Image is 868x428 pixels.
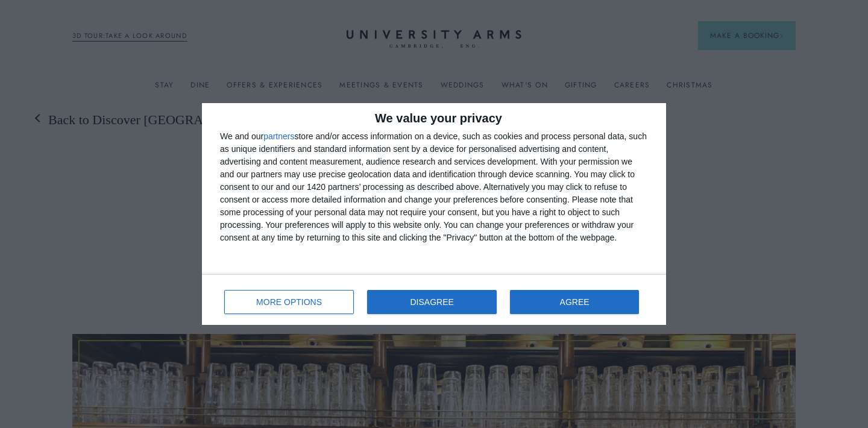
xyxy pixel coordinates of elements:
button: MORE OPTIONS [224,290,354,314]
button: DISAGREE [367,290,497,314]
span: AGREE [560,298,590,306]
span: MORE OPTIONS [256,298,322,306]
span: DISAGREE [410,298,454,306]
div: We and our store and/or access information on a device, such as cookies and process personal data... [220,130,648,244]
div: qc-cmp2-ui [202,103,666,325]
h2: We value your privacy [220,112,648,124]
button: AGREE [510,290,639,314]
button: partners [263,132,294,140]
